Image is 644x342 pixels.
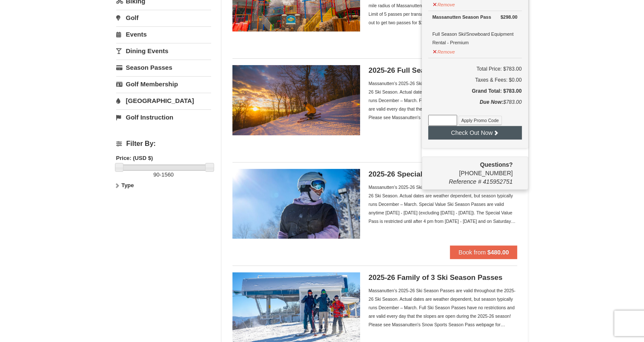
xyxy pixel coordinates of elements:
strong: Questions? [480,161,512,168]
label: - [116,171,211,179]
img: 6619937-208-2295c65e.jpg [232,65,360,135]
span: 1560 [161,171,174,178]
strong: Price: (USD $) [116,155,153,161]
h5: Grand Total: $783.00 [428,87,522,95]
div: $783.00 [428,98,522,115]
span: 415952751 [483,178,512,185]
strong: Due Now: [480,99,503,105]
div: Massanutten's 2025-26 Ski Season Passes are valid throughout the 2025-26 Ski Season. Actual dates... [369,79,518,122]
strong: $298.00 [501,13,518,21]
h5: 2025-26 Full Season Individual Ski Pass [369,66,518,75]
button: Check Out Now [428,126,522,140]
div: Taxes & Fees: $0.00 [428,76,522,84]
div: Massanutten's 2025-26 Ski Season Passes are valid throughout the 2025-26 Ski Season. Actual dates... [369,183,518,225]
button: Remove [432,46,455,56]
button: Book from $480.00 [450,245,517,259]
span: 90 [153,171,159,178]
strong: Type [121,182,134,188]
div: Full Season Ski/Snowboard Equipment Rental - Premium [432,13,518,47]
h5: 2025-26 Special Value Season Pass - Adult [369,170,518,179]
a: Season Passes [116,60,211,75]
img: 6619937-199-446e7550.jpg [232,272,360,342]
div: Massanutten Season Pass [432,13,518,21]
div: Massanutten's 2025-26 Ski Season Passes are valid throughout the 2025-26 Ski Season. Actual dates... [369,286,518,329]
span: Reference # [449,178,481,185]
a: Dining Events [116,43,211,59]
a: [GEOGRAPHIC_DATA] [116,93,211,108]
a: Golf [116,10,211,26]
img: 6619937-198-dda1df27.jpg [232,169,360,239]
button: Apply Promo Code [458,116,502,125]
h5: 2025-26 Family of 3 Ski Season Passes [369,274,518,282]
span: Book from [458,249,486,256]
h6: Total Price: $783.00 [428,65,522,73]
h4: Filter By: [116,140,211,148]
a: Golf Instruction [116,109,211,125]
strong: $480.00 [487,249,509,256]
a: Events [116,26,211,42]
a: Golf Membership [116,76,211,92]
span: [PHONE_NUMBER] [428,160,513,177]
